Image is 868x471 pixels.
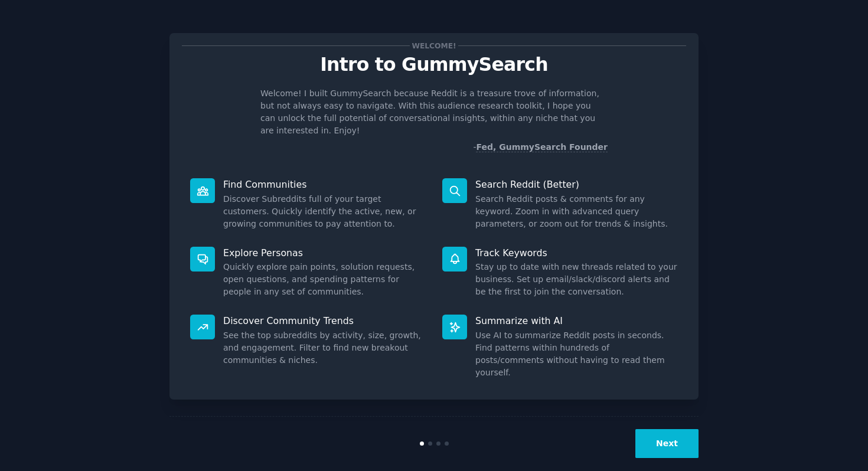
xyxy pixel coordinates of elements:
p: Explore Personas [223,247,426,259]
dd: See the top subreddits by activity, size, growth, and engagement. Filter to find new breakout com... [223,329,426,367]
dd: Use AI to summarize Reddit posts in seconds. Find patterns within hundreds of posts/comments with... [475,329,678,379]
button: Next [635,429,699,458]
dd: Stay up to date with new threads related to your business. Set up email/slack/discord alerts and ... [475,261,678,298]
dd: Search Reddit posts & comments for any keyword. Zoom in with advanced query parameters, or zoom o... [475,193,678,230]
p: Track Keywords [475,247,678,259]
div: - [473,141,608,153]
dd: Discover Subreddits full of your target customers. Quickly identify the active, new, or growing c... [223,193,426,230]
a: Fed, GummySearch Founder [476,142,608,152]
p: Welcome! I built GummySearch because Reddit is a treasure trove of information, but not always ea... [260,87,608,137]
p: Search Reddit (Better) [475,178,678,191]
p: Intro to GummySearch [182,54,686,75]
dd: Quickly explore pain points, solution requests, open questions, and spending patterns for people ... [223,261,426,298]
span: Welcome! [410,40,458,52]
p: Discover Community Trends [223,315,426,327]
p: Summarize with AI [475,315,678,327]
p: Find Communities [223,178,426,191]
